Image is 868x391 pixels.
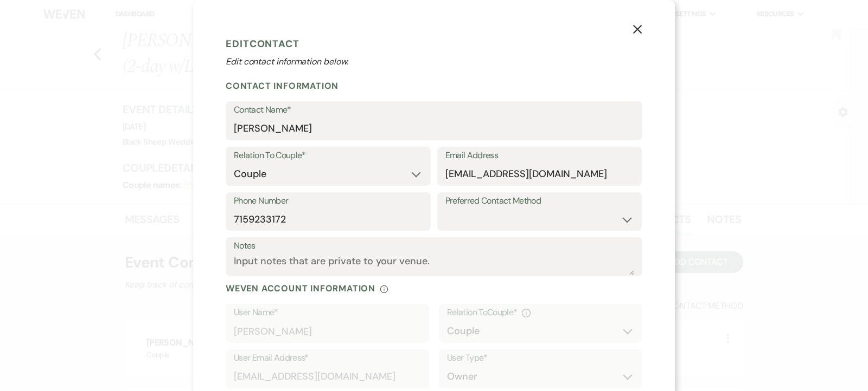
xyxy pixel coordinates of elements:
label: Preferred Contact Method [445,193,634,209]
input: First and Last Name [234,118,634,139]
label: Email Address [445,148,634,164]
label: Phone Number [234,193,423,209]
label: Notes [234,238,634,254]
label: Relation To Couple* [234,148,423,164]
label: User Type* [447,350,634,366]
label: Contact Name* [234,102,634,118]
div: Weven Account Information [226,283,642,294]
h1: Edit Contact [226,36,642,52]
p: Edit contact information below. [226,55,642,68]
h2: Contact Information [226,80,642,92]
div: Relation To Couple * [447,305,634,321]
label: User Name* [234,305,421,321]
label: User Email Address* [234,350,421,366]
